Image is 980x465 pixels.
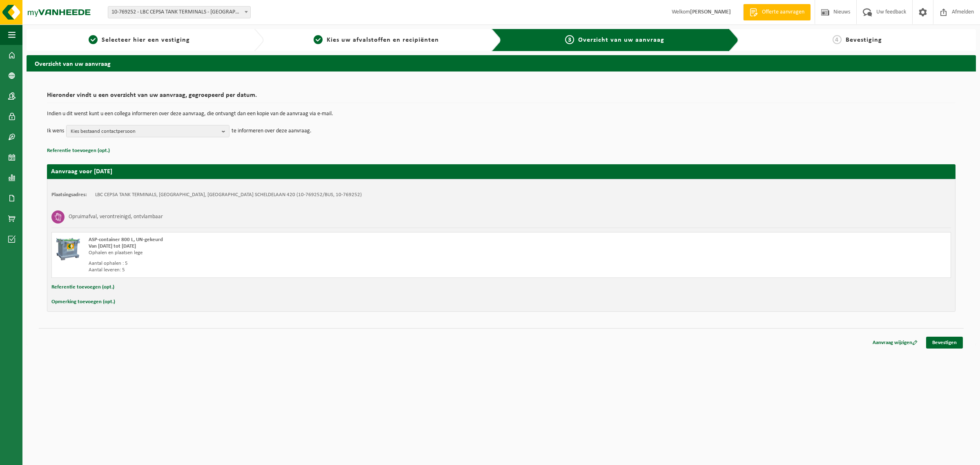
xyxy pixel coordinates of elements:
[31,35,247,45] a: 1Selecteer hier een vestiging
[27,55,976,71] h2: Overzicht van uw aanvraag
[846,37,882,43] span: Bevestiging
[51,192,87,197] strong: Plaatsingsadres:
[102,37,190,43] span: Selecteer hier een vestiging
[89,35,98,44] span: 1
[69,210,163,224] h3: Opruimafval, verontreinigd, ontvlambaar
[56,237,80,261] img: PB-AP-0800-MET-02-01.png
[89,260,534,267] div: Aantal ophalen : 5
[95,192,362,198] td: LBC CEPSA TANK TERMINALS, [GEOGRAPHIC_DATA], [GEOGRAPHIC_DATA] SCHELDELAAN 420 (10-769252/BUS, 10...
[47,125,64,137] p: Ik wens
[47,145,110,156] button: Referentie toevoegen (opt.)
[314,35,323,44] span: 2
[926,337,963,349] a: Bevestigen
[268,35,485,45] a: 2Kies uw afvalstoffen en recipiënten
[866,337,924,349] a: Aanvraag wijzigen
[565,35,574,44] span: 3
[89,250,534,256] div: Ophalen en plaatsen lege
[47,92,955,103] h2: Hieronder vindt u een overzicht van uw aanvraag, gegroepeerd per datum.
[760,8,806,16] span: Offerte aanvragen
[108,7,250,18] span: 10-769252 - LBC CEPSA TANK TERMINALS - ANTWERPEN
[89,244,136,249] strong: Van [DATE] tot [DATE]
[71,125,218,138] span: Kies bestaand contactpersoon
[89,267,534,273] div: Aantal leveren: 5
[327,37,439,43] span: Kies uw afvalstoffen en recipiënten
[690,9,731,15] strong: [PERSON_NAME]
[232,125,312,137] p: te informeren over deze aanvraag.
[51,168,112,175] strong: Aanvraag voor [DATE]
[51,297,115,307] button: Opmerking toevoegen (opt.)
[578,37,664,43] span: Overzicht van uw aanvraag
[47,111,955,117] p: Indien u dit wenst kunt u een collega informeren over deze aanvraag, die ontvangt dan een kopie v...
[743,4,811,20] a: Offerte aanvragen
[89,237,163,242] span: ASP-container 800 L, UN-gekeurd
[66,125,229,137] button: Kies bestaand contactpersoon
[108,6,251,18] span: 10-769252 - LBC CEPSA TANK TERMINALS - ANTWERPEN
[51,282,114,293] button: Referentie toevoegen (opt.)
[833,35,842,44] span: 4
